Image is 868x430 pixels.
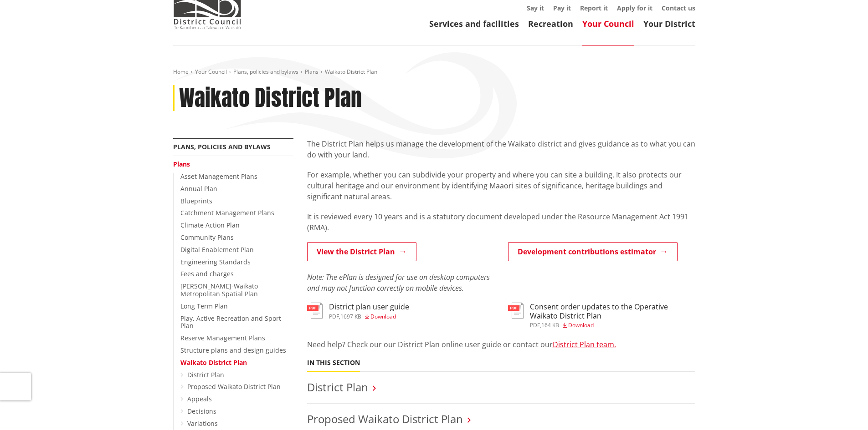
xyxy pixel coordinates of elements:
a: Services and facilities [429,18,519,29]
a: Plans, policies and bylaws [173,142,271,151]
a: Variations [187,419,218,428]
a: Digital Enablement Plan [180,245,254,254]
a: Your Council [195,68,227,76]
a: Fees and charges [180,269,234,278]
a: Asset Management Plans [180,172,257,181]
a: Apply for it [617,4,652,12]
a: Your District [643,18,695,29]
h3: District plan user guide [329,303,409,311]
a: Plans, policies and bylaws [233,68,298,76]
a: Proposed Waikato District Plan [307,411,463,426]
a: Play, Active Recreation and Sport Plan [180,314,281,330]
span: pdf [530,321,540,329]
div: , [530,323,695,328]
span: Download [568,321,594,329]
a: Say it [527,4,544,12]
span: pdf [329,313,339,320]
p: The District Plan helps us manage the development of the Waikato district and gives guidance as t... [307,138,695,160]
a: Plans [173,160,190,168]
a: Report it [580,4,608,12]
a: Engineering Standards [180,258,251,266]
span: 164 KB [541,321,559,329]
a: Reserve Management Plans [180,334,265,342]
a: Blueprints [180,197,212,205]
a: District Plan [187,370,224,379]
a: District Plan [307,379,368,395]
h1: Waikato District Plan [179,85,362,111]
a: Home [173,68,189,76]
h5: In this section [307,359,360,367]
a: Long Term Plan [180,302,228,310]
a: Structure plans and design guides [180,346,286,354]
iframe: Messenger Launcher [826,392,859,425]
span: Download [370,313,396,320]
a: Climate Action Plan [180,221,240,229]
a: Decisions [187,407,216,415]
p: It is reviewed every 10 years and is a statutory document developed under the Resource Management... [307,211,695,233]
nav: breadcrumb [173,68,695,76]
a: District plan user guide pdf,1697 KB Download [307,303,409,319]
a: Contact us [662,4,695,12]
a: District Plan team. [553,339,616,349]
a: Community Plans [180,233,234,242]
a: Annual Plan [180,184,217,193]
p: Need help? Check our our District Plan online user guide or contact our [307,339,695,350]
a: Your Council [582,18,634,29]
a: Proposed Waikato District Plan [187,382,281,391]
a: Pay it [553,4,571,12]
div: , [329,314,409,319]
a: Appeals [187,395,212,403]
a: Catchment Management Plans [180,208,274,217]
h3: Consent order updates to the Operative Waikato District Plan [530,303,695,320]
img: document-pdf.svg [307,303,323,319]
a: Plans [305,68,318,76]
img: document-pdf.svg [508,303,524,319]
a: Development contributions estimator [508,242,678,261]
a: Waikato District Plan [180,358,247,367]
a: Recreation [528,18,573,29]
span: 1697 KB [340,313,361,320]
span: Waikato District Plan [325,68,377,76]
a: [PERSON_NAME]-Waikato Metropolitan Spatial Plan [180,282,258,298]
a: Consent order updates to the Operative Waikato District Plan pdf,164 KB Download [508,303,695,328]
em: Note: The ePlan is designed for use on desktop computers and may not function correctly on mobile... [307,272,490,293]
a: View the District Plan [307,242,416,261]
p: For example, whether you can subdivide your property and where you can site a building. It also p... [307,169,695,202]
